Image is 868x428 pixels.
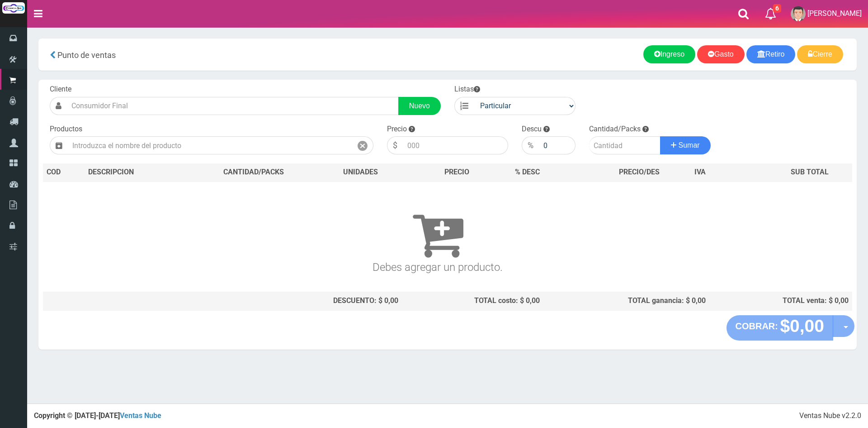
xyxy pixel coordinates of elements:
[589,124,641,135] label: Cantidad/Packs
[191,296,398,306] div: DESCUENTO: $ 0,00
[57,50,116,60] span: Punto de ventas
[736,321,778,331] strong: COBRAR:
[320,164,401,182] th: UNIDADES
[799,411,861,421] div: Ventas Nube v2.2.0
[398,97,441,115] a: Nuevo
[120,411,161,420] a: Ventas Nube
[522,136,539,154] div: %
[547,296,706,306] div: TOTAL ganancia: $ 0,00
[387,136,403,154] div: $
[68,136,352,154] input: Introduzca el nombre del producto
[643,45,695,63] a: Ingreso
[780,316,824,336] strong: $0,00
[791,6,806,21] img: User Image
[403,136,508,154] input: 000
[34,411,161,420] strong: Copyright © [DATE]-[DATE]
[589,136,660,154] input: Cantidad
[773,4,781,13] span: 6
[2,2,25,14] img: Logo grande
[679,141,700,149] span: Sumar
[697,45,745,63] a: Gasto
[43,164,85,182] th: COD
[522,124,542,135] label: Descu
[188,164,320,182] th: CANTIDAD/PACKS
[797,45,843,63] a: Cierre
[791,167,829,178] span: SUB TOTAL
[50,84,71,95] label: Cliente
[85,164,188,182] th: DES
[454,84,480,95] label: Listas
[387,124,407,135] label: Precio
[539,136,576,154] input: 000
[67,97,399,115] input: Consumidor Final
[694,168,706,176] span: IVA
[807,9,862,18] span: [PERSON_NAME]
[47,195,829,273] h3: Debes agregar un producto.
[660,136,711,154] button: Sumar
[713,296,849,306] div: TOTAL venta: $ 0,00
[746,45,796,63] a: Retiro
[406,296,540,306] div: TOTAL costo: $ 0,00
[444,167,469,178] span: PRECIO
[726,315,834,341] button: COBRAR: $0,00
[619,168,660,176] span: PRECIO/DES
[515,168,540,176] span: % DESC
[101,168,134,176] span: CRIPCION
[50,124,82,135] label: Productos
